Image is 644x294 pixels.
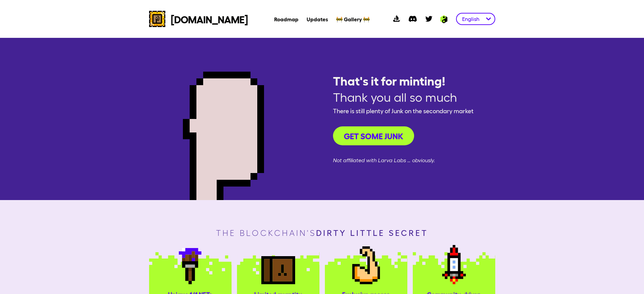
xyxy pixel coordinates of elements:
[336,16,370,22] a: 🚧 Gallery 🚧
[216,228,428,238] span: The blockchain's
[333,156,474,164] span: Not affiliated with Larva Labs … obviously.
[388,11,405,27] a: opensea
[333,90,474,103] span: Thank you all so much
[333,106,474,116] span: There is still plenty of Junk on the secondary market
[333,126,414,145] button: Get some Junk
[149,11,165,27] img: cryptojunks logo
[421,11,437,27] a: twitter
[333,118,474,153] a: Get some Junk
[171,13,248,25] span: [DOMAIN_NAME]
[274,16,299,22] a: Roadmap
[149,11,248,27] a: cryptojunks logo[DOMAIN_NAME]
[316,227,428,237] span: dirty little secret
[405,11,421,27] a: discord
[437,15,451,23] img: Ambition logo
[307,16,328,22] a: Updates
[333,74,474,87] span: That's it for minting!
